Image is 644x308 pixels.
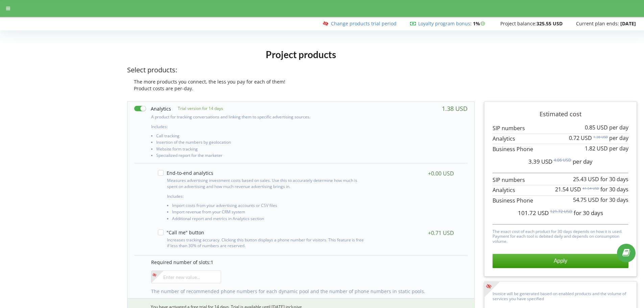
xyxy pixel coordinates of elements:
span: for 30 days [600,196,628,204]
label: End-to-end analytics [158,170,213,176]
p: Business Phone [493,197,628,205]
span: Project balance: [500,20,536,27]
span: per day [609,145,628,152]
p: Estimated cost [493,110,628,119]
a: Loyalty program bonus [418,20,470,27]
span: 1 [211,259,213,265]
span: Current plan ends: [576,20,619,27]
strong: [DATE] [620,20,636,27]
li: Call tracking [156,134,367,140]
p: Select products: [127,65,475,75]
input: Enter new value... [151,270,221,283]
sup: 121.72 USD [550,209,572,214]
li: Import revenue from your CRM system [172,210,365,216]
p: Measures advertising investment costs based on sales. Use this to accurately determine how much i... [167,177,365,189]
span: 1.82 USD [585,145,608,152]
a: Change products trial period [331,20,397,27]
span: 21.54 USD [555,186,581,193]
span: for 30 days [574,209,603,217]
div: +0.71 USD [428,230,454,236]
span: 3.39 USD [528,158,552,165]
p: The number of recommended phone numbers for each dynamic pool and the number of phone numbers in ... [151,288,461,295]
p: SIP numbers [493,176,628,184]
li: Specialized report for the marketer [156,153,367,160]
li: Insertion of the numbers by geolocation [156,140,367,146]
span: 101.72 USD [518,209,549,217]
span: 54.75 USD [573,196,599,204]
sup: 1.38 USD [593,135,608,139]
p: Invoice will be generated based on enabled products and the volume of services you have specified [493,290,628,301]
span: per day [609,134,628,142]
p: Analytics [493,135,628,143]
label: "Call me" button [158,230,204,235]
p: SIP numbers [493,124,628,132]
div: 1.38 USD [442,105,468,112]
p: Required number of slots: [151,259,461,266]
p: Trial version for 14 days [171,105,223,111]
p: Business Phone [493,145,628,153]
p: Increases tracking accuracy. Clicking this button displays a phone number for visitors. This feat... [167,237,365,248]
span: for 30 days [600,186,628,193]
sup: 4.06 USD [554,157,571,163]
sup: 41.54 USD [582,186,599,191]
div: +0.00 USD [428,170,454,177]
h1: Project products [127,48,475,61]
p: Analytics [493,186,628,194]
li: Website form tracking [156,147,367,153]
span: 25.43 USD [573,175,599,183]
p: The exact cost of each product for 30 days depends on how it is used. Payment for each tool is de... [493,228,628,244]
div: Product costs are per-day. [127,85,475,92]
span: for 30 days [600,175,628,183]
button: Apply [493,254,628,268]
label: Analytics [134,105,171,112]
span: 0.85 USD [585,124,608,131]
strong: 1% [473,20,487,27]
p: Includes: [151,124,367,129]
span: 0.72 USD [569,134,592,142]
span: : [418,20,472,27]
span: per day [573,158,593,165]
li: Import costs from your advertising accounts or CSV files [172,203,365,210]
div: The more products you connect, the less you pay for each of them! [127,78,475,85]
span: per day [609,124,628,131]
p: Includes: [167,193,365,199]
p: A product for tracking conversations and linking them to specific advertising sources. [151,114,367,120]
strong: 325.55 USD [536,20,563,27]
li: Additional report and metrics in Analytics section [172,216,365,223]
